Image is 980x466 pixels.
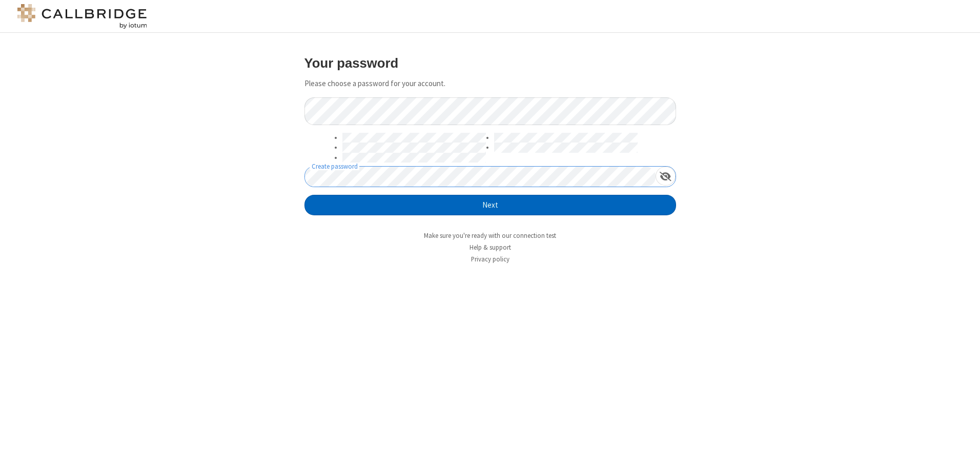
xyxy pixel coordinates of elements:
[471,255,509,264] a: Privacy policy
[15,4,149,29] img: logo@2x.png
[304,78,676,90] p: Please choose a password for your account.
[304,195,676,215] button: Next
[469,243,511,252] a: Help & support
[305,167,656,187] input: Create password
[656,167,676,186] div: Show password
[424,231,556,240] a: Make sure you're ready with our connection test
[304,56,676,70] h3: Your password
